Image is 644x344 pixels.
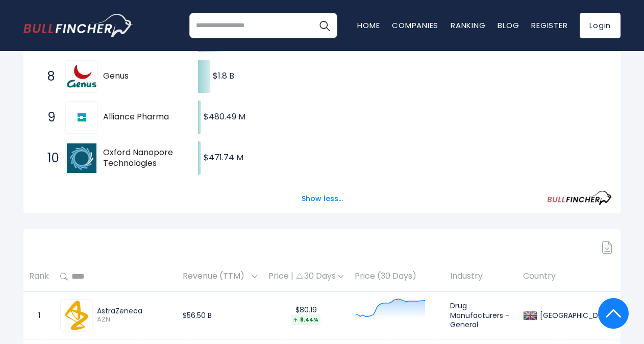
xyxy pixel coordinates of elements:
[517,262,621,292] th: Country
[204,152,243,163] text: $471.74 M
[67,65,96,88] img: Genus
[268,305,343,325] div: $80.19
[62,301,91,330] img: AZN.png
[349,262,444,292] th: Price (30 Days)
[312,13,337,38] button: Search
[42,68,53,85] span: 8
[451,20,485,31] a: Ranking
[444,262,517,292] th: Industry
[23,291,55,339] td: 1
[103,112,180,122] span: Alliance Pharma
[204,111,245,122] text: $480.49 M
[103,71,180,82] span: Genus
[42,109,53,126] span: 9
[531,20,567,31] a: Register
[580,13,621,38] a: Login
[183,268,250,284] span: Revenue (TTM)
[23,14,133,37] img: bullfincher logo
[498,20,519,31] a: Blog
[67,143,96,173] img: Oxford Nanopore Technologies
[295,190,349,207] button: Show less...
[103,148,180,169] span: Oxford Nanopore Technologies
[444,291,517,339] td: Drug Manufacturers - General
[392,20,438,31] a: Companies
[23,14,133,37] a: Go to homepage
[268,271,343,282] div: Price | 30 Days
[78,113,86,121] img: Alliance Pharma
[537,311,615,320] div: [GEOGRAPHIC_DATA]
[23,262,55,292] th: Rank
[97,306,171,315] div: AstraZeneca
[357,20,380,31] a: Home
[42,150,53,167] span: 10
[291,314,320,325] div: 8.44%
[213,70,234,82] text: $1.8 B
[177,291,263,339] td: $56.50 B
[97,315,171,324] span: AZN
